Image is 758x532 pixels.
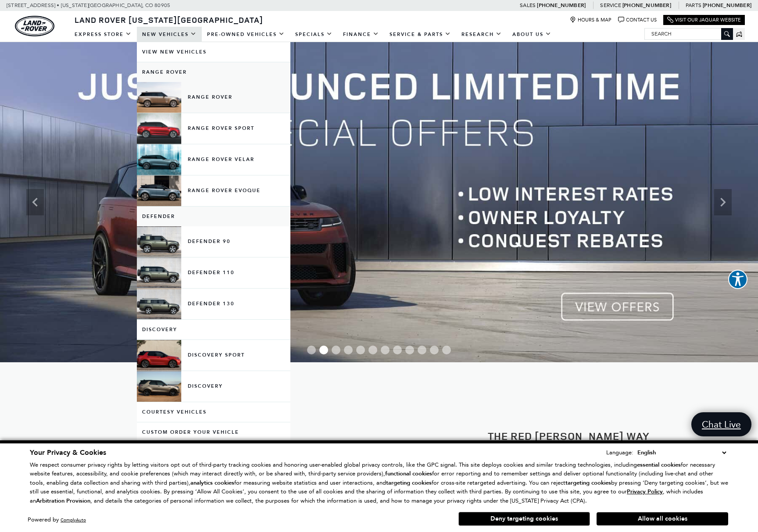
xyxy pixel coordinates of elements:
[137,226,290,257] a: Defender 90
[606,450,633,455] div: Language:
[386,430,751,442] h2: The Red [PERSON_NAME] Way
[332,346,340,354] span: Go to slide 3
[356,346,365,354] span: Go to slide 5
[418,346,426,354] span: Go to slide 10
[137,422,290,442] a: Custom Order Your Vehicle
[137,320,290,339] a: Discovery
[627,488,663,496] u: Privacy Policy
[137,82,290,113] a: Range Rover
[290,27,338,42] a: Specials
[69,27,557,42] nav: Main Navigation
[307,346,316,354] span: Go to slide 1
[69,27,137,42] a: EXPRESS STORE
[645,29,733,39] input: Search
[190,479,234,487] strong: analytics cookies
[637,461,681,469] strong: essential cookies
[686,2,701,8] span: Parts
[635,448,728,457] select: Language Select
[405,346,414,354] span: Go to slide 9
[137,144,290,175] a: Range Rover Velar
[728,270,747,289] button: Explore your accessibility options
[137,27,202,42] a: New Vehicles
[15,16,54,36] img: Land Rover
[69,14,268,25] a: Land Rover [US_STATE][GEOGRAPHIC_DATA]
[597,512,728,525] button: Allow all cookies
[570,17,611,23] a: Hours & Map
[385,470,432,478] strong: functional cookies
[319,346,328,354] span: Go to slide 2
[703,2,751,9] a: [PHONE_NUMBER]
[137,340,290,371] a: Discovery Sport
[30,448,106,457] span: Your Privacy & Cookies
[386,479,432,487] strong: targeting cookies
[430,346,439,354] span: Go to slide 11
[137,113,290,144] a: Range Rover Sport
[520,2,536,8] span: Sales
[697,418,745,430] span: Chat Live
[667,17,741,23] a: Visit Our Jaguar Website
[456,27,507,42] a: Research
[137,257,290,288] a: Defender 110
[75,14,263,25] span: Land Rover [US_STATE][GEOGRAPHIC_DATA]
[137,402,290,422] a: Courtesy Vehicles
[393,346,402,354] span: Go to slide 8
[36,497,90,505] strong: Arbitration Provision
[30,461,728,506] p: We respect consumer privacy rights by letting visitors opt out of third-party tracking cookies an...
[137,42,290,62] a: View New Vehicles
[728,270,747,291] aside: Accessibility Help Desk
[714,189,732,215] div: Next
[537,2,586,9] a: [PHONE_NUMBER]
[691,412,751,436] a: Chat Live
[137,371,290,402] a: Discovery
[137,207,290,226] a: Defender
[26,189,44,215] div: Previous
[202,27,290,42] a: Pre-Owned Vehicles
[458,512,590,526] button: Deny targeting cookies
[622,2,671,9] a: [PHONE_NUMBER]
[15,16,54,36] a: land-rover
[368,346,377,354] span: Go to slide 6
[600,2,621,8] span: Service
[7,2,170,8] a: [STREET_ADDRESS] • [US_STATE][GEOGRAPHIC_DATA], CO 80905
[61,517,86,523] a: ComplyAuto
[344,346,353,354] span: Go to slide 4
[137,175,290,206] a: Range Rover Evoque
[384,27,456,42] a: Service & Parts
[565,479,611,487] strong: targeting cookies
[28,517,86,523] div: Powered by
[381,346,390,354] span: Go to slide 7
[338,27,384,42] a: Finance
[442,346,451,354] span: Go to slide 12
[618,17,657,23] a: Contact Us
[137,62,290,82] a: Range Rover
[507,27,557,42] a: About Us
[137,289,290,319] a: Defender 130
